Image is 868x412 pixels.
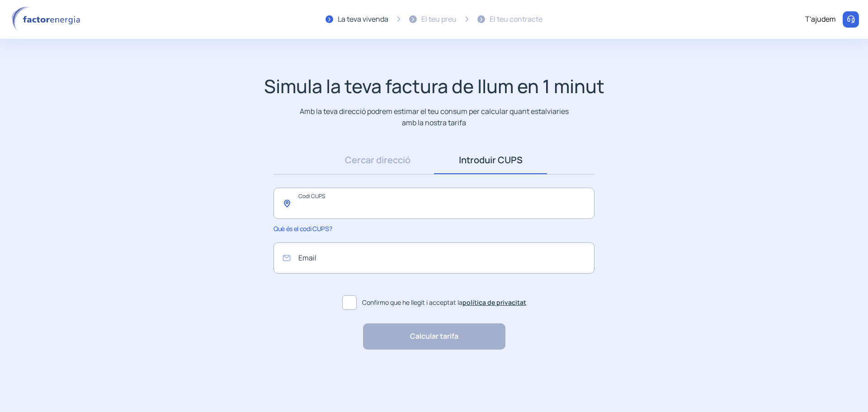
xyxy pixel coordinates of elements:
div: El teu preu [421,14,457,25]
span: Què és el codi CUPS? [274,224,332,233]
span: Confirmo que he llegit i acceptat la [362,298,526,308]
p: Amb la teva direcció podrem estimar el teu consum per calcular quant estalviaries amb la nostra t... [298,106,571,128]
img: llamar [846,15,855,24]
a: Introduir CUPS [434,146,547,174]
div: La teva vivenda [338,14,388,25]
a: Cercar direcció [321,146,434,174]
img: logo factor [9,6,86,33]
div: T'ajudem [805,14,836,25]
div: El teu contracte [490,14,542,25]
a: política de privacitat [462,298,526,307]
h1: Simula la teva factura de llum en 1 minut [264,75,604,97]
